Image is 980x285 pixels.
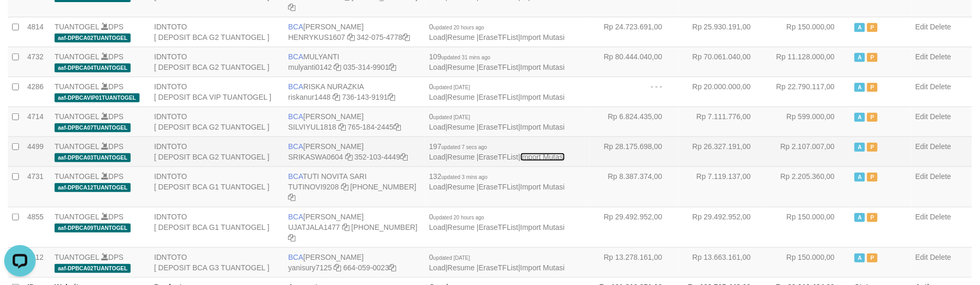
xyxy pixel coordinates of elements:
[55,224,131,233] span: aaf-DPBCA09TUANTOGEL
[288,33,345,41] a: HENRYKUS1607
[479,263,518,272] a: EraseTFList
[855,23,865,32] span: Active
[429,112,470,121] span: 0
[50,166,150,207] td: DPS
[678,207,767,247] td: Rp 29.492.952,00
[590,77,678,107] td: - - -
[678,107,767,136] td: Rp 7.111.776,00
[284,207,425,247] td: [PERSON_NAME] [PHONE_NUMBER]
[55,64,131,72] span: aaf-DPBCA04TUANTOGEL
[429,213,484,221] span: 0
[915,142,928,151] a: Edit
[520,93,565,101] a: Import Mutasi
[448,63,475,71] a: Resume
[55,52,99,61] a: TUANTOGEL
[915,253,928,261] a: Edit
[288,3,295,12] a: Copy 5655032115 to clipboard
[766,17,850,47] td: Rp 150.000,00
[429,82,564,101] span: | | |
[678,17,767,47] td: Rp 25.930.191,00
[288,253,303,261] span: BCA
[448,223,475,231] a: Resume
[429,253,470,261] span: 0
[766,207,850,247] td: Rp 150.000,00
[429,142,564,161] span: | | |
[930,82,951,91] a: Delete
[334,63,342,71] a: Copy mulyanti0142 to clipboard
[4,4,36,36] button: Open LiveChat chat widget
[288,213,303,221] span: BCA
[23,17,50,47] td: 4814
[867,113,878,122] span: Paused
[590,107,678,136] td: Rp 6.824.435,00
[288,172,303,181] span: BCA
[520,123,565,131] a: Import Mutasi
[433,215,484,220] span: updated 20 hours ago
[448,153,475,161] a: Resume
[288,153,343,161] a: SRIKASWA0604
[930,142,951,151] a: Delete
[867,83,878,92] span: Paused
[442,55,491,60] span: updated 31 mins ago
[333,93,340,101] a: Copy riskanur1448 to clipboard
[338,123,346,131] a: Copy SILVIYUL1818 to clipboard
[429,172,487,181] span: 132
[915,23,928,31] a: Edit
[520,223,565,231] a: Import Mutasi
[288,112,303,121] span: BCA
[930,253,951,261] a: Delete
[50,207,150,247] td: DPS
[448,263,475,272] a: Resume
[288,63,332,71] a: mulyanti0142
[678,136,767,166] td: Rp 26.327.191,00
[915,52,928,61] a: Edit
[288,263,332,272] a: yanisury7125
[479,63,518,71] a: EraseTFList
[429,153,445,161] a: Load
[766,77,850,107] td: Rp 22.790.117,00
[400,153,408,161] a: Copy 3521034449 to clipboard
[429,112,564,131] span: | | |
[448,33,475,41] a: Resume
[590,166,678,207] td: Rp 8.387.374,00
[393,123,401,131] a: Copy 7651842445 to clipboard
[520,263,565,272] a: Import Mutasi
[50,107,150,136] td: DPS
[766,47,850,77] td: Rp 11.128.000,00
[50,47,150,77] td: DPS
[915,112,928,121] a: Edit
[429,33,445,41] a: Load
[429,183,445,191] a: Load
[429,63,445,71] a: Load
[55,82,99,91] a: TUANTOGEL
[23,207,50,247] td: 4855
[50,136,150,166] td: DPS
[520,153,565,161] a: Import Mutasi
[23,136,50,166] td: 4499
[55,93,140,102] span: aaf-DPBCAVIP01TUANTOGEL
[429,253,564,272] span: | | |
[766,166,850,207] td: Rp 2.205.360,00
[867,143,878,152] span: Paused
[429,223,445,231] a: Load
[55,23,99,31] a: TUANTOGEL
[915,82,928,91] a: Edit
[766,247,850,277] td: Rp 150.000,00
[284,166,425,207] td: TUTI NOVITA SARI [PHONE_NUMBER]
[55,123,131,132] span: aaf-DPBCA07TUANTOGEL
[23,107,50,136] td: 4714
[429,52,564,71] span: | | |
[479,93,518,101] a: EraseTFList
[389,263,397,272] a: Copy 6640590023 to clipboard
[23,166,50,207] td: 4731
[429,23,564,41] span: | | |
[284,136,425,166] td: [PERSON_NAME] 352-103-4449
[388,93,395,101] a: Copy 7361439191 to clipboard
[855,254,865,262] span: Active
[855,83,865,92] span: Active
[429,23,484,31] span: 0
[284,47,425,77] td: MULYANTI 035-314-9901
[342,223,349,231] a: Copy UJATJALA1477 to clipboard
[150,77,284,107] td: IDNTOTO [ DEPOSIT BCA VIP TUANTOGEL ]
[50,17,150,47] td: DPS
